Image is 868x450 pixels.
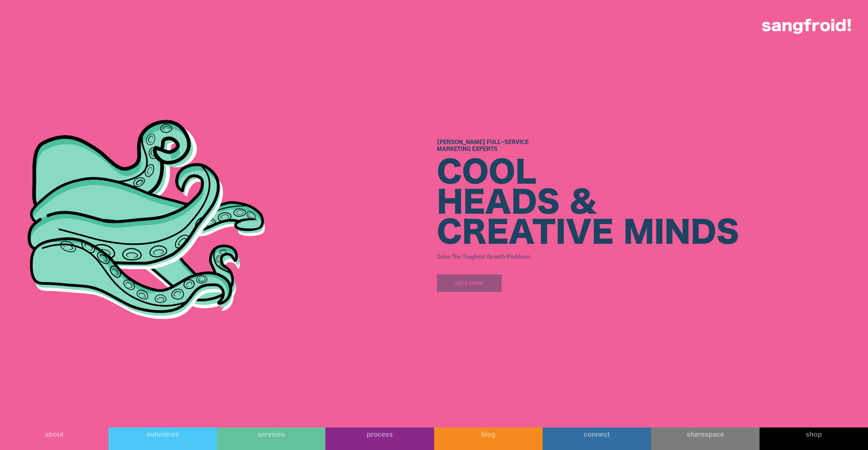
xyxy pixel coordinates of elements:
[437,274,502,292] a: Let's Grow
[217,427,325,450] a: services
[455,280,483,286] div: Let's Grow
[325,430,434,438] div: process
[543,427,651,450] a: connect
[437,252,739,262] h3: Solve The Toughest Growth Problems
[760,427,868,450] a: shop
[434,427,543,450] a: blog
[108,430,217,438] div: industries
[651,427,760,450] a: sharespace
[762,19,851,34] img: logo
[434,430,543,438] div: blog
[543,430,651,438] div: connect
[108,427,217,450] a: industries
[437,139,739,153] h1: [PERSON_NAME] Full-Service Marketing Experts
[760,430,868,438] div: shop
[651,430,760,438] div: sharespace
[437,158,739,249] div: COOL HEADS & CREATIVE MINDS
[325,427,434,450] a: process
[217,430,325,438] div: services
